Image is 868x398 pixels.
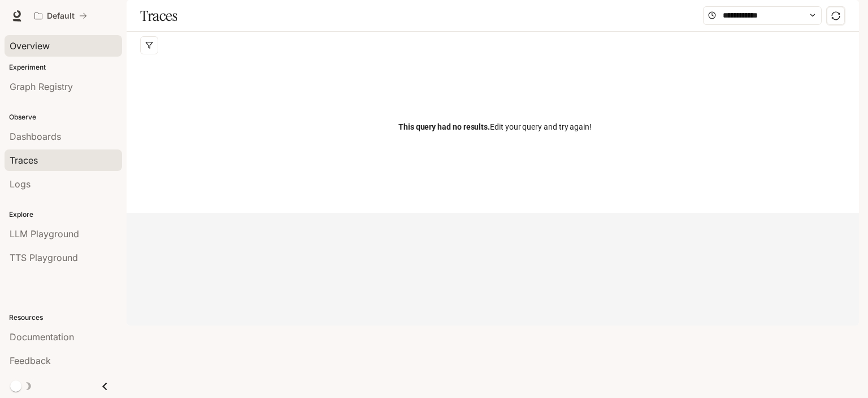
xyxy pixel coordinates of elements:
p: Default [47,11,75,21]
span: Edit your query and try again! [398,121,592,133]
button: All workspaces [29,5,92,27]
span: This query had no results. [398,122,490,131]
h1: Traces [140,5,177,27]
span: sync [831,11,840,20]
